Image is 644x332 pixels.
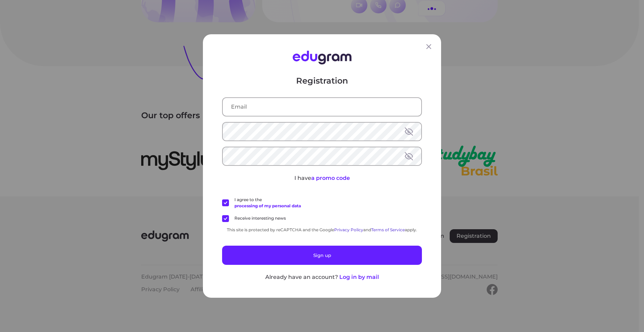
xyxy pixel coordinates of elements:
button: Sign up [222,246,422,265]
div: This site is protected by reCAPTCHA and the Google and apply. [222,227,422,232]
a: processing of my personal data [234,203,301,208]
span: a promo code [311,175,350,181]
img: Edugram Logo [293,51,352,64]
a: Terms of Service [371,227,405,232]
label: I agree to the [222,197,301,209]
p: Already have an account? [265,273,338,281]
button: Log in by mail [339,273,379,281]
p: I have [222,174,422,182]
label: Receive interesting news [222,215,286,222]
a: Privacy Policy [334,227,363,232]
p: Registration [222,75,422,86]
input: Email [223,98,421,116]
